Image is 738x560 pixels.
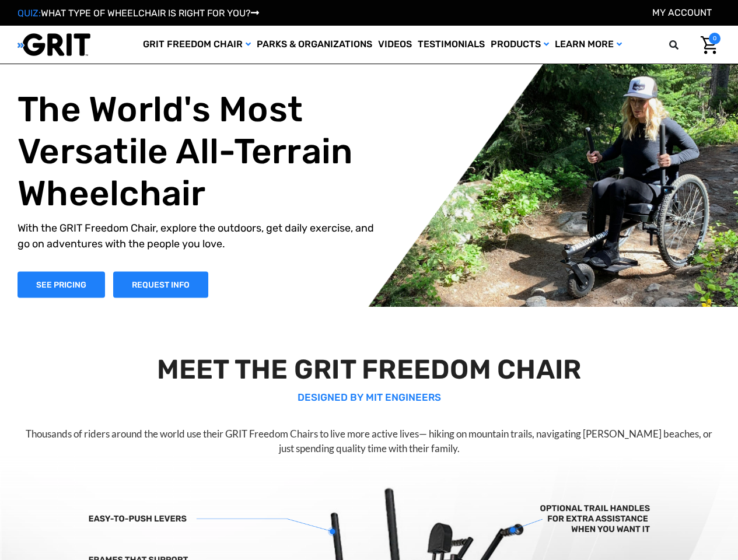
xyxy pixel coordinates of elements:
[254,26,375,64] a: Parks & Organizations
[18,33,90,57] img: GRIT All-Terrain Wheelchair and Mobility Equipment
[552,26,625,64] a: Learn More
[140,26,254,64] a: GRIT Freedom Chair
[652,7,712,18] a: Account
[18,220,378,251] p: With the GRIT Freedom Chair, explore the outdoors, get daily exercise, and go on adventures with ...
[709,33,720,44] span: 0
[19,426,720,456] p: Thousands of riders around the world use their GRIT Freedom Chairs to live more active lives— hik...
[18,8,41,19] span: QUIZ:
[19,353,720,386] h2: MEET THE GRIT FREEDOM CHAIR
[18,271,105,297] a: Shop Now
[113,271,208,297] a: Slide number 1, Request Information
[692,33,720,57] a: Cart with 0 items
[701,36,718,54] img: Cart
[415,26,488,64] a: Testimonials
[674,33,692,57] input: Search
[488,26,552,64] a: Products
[18,8,259,19] a: QUIZ:WHAT TYPE OF WHEELCHAIR IS RIGHT FOR YOU?
[375,26,415,64] a: Videos
[18,88,378,214] h1: The World's Most Versatile All-Terrain Wheelchair
[19,390,720,405] p: DESIGNED BY MIT ENGINEERS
